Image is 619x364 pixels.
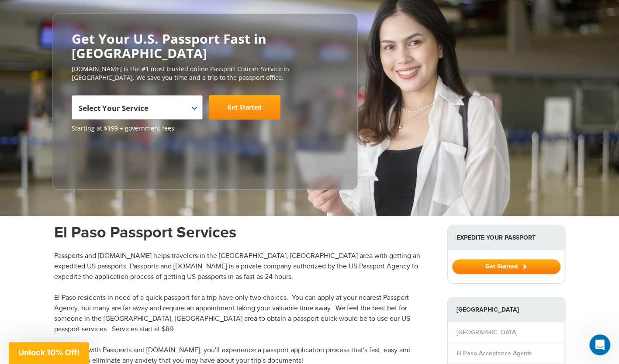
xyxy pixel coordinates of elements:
[72,31,338,60] h2: Get Your U.S. Passport Fast in [GEOGRAPHIC_DATA]
[79,99,194,123] span: Select Your Service
[209,95,280,120] a: Get Started
[589,334,610,355] iframe: Intercom live chat
[452,259,560,274] button: Get Started
[9,342,89,364] div: Unlock 10% Off!
[448,297,565,322] strong: [GEOGRAPHIC_DATA]
[448,225,565,250] strong: Expedite Your Passport
[79,103,149,113] span: Select Your Service
[54,293,434,335] p: El Paso residents in need of a quick passport for a trip have only two choices. You can apply at ...
[18,348,80,357] span: Unlock 10% Off!
[54,251,434,282] p: Passports and [DOMAIN_NAME] helps travelers in the [GEOGRAPHIC_DATA], [GEOGRAPHIC_DATA] area with...
[452,263,560,270] a: Get Started
[72,65,338,82] p: [DOMAIN_NAME] is the #1 most trusted online Passport Courier Service in [GEOGRAPHIC_DATA]. We sav...
[456,350,532,357] a: El Paso Acceptance Agents
[54,225,434,240] h1: El Paso Passport Services
[72,124,338,133] span: Starting at $199 + government fees
[456,329,518,336] a: [GEOGRAPHIC_DATA]
[72,137,137,181] iframe: Customer reviews powered by Trustpilot
[72,95,203,120] span: Select Your Service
